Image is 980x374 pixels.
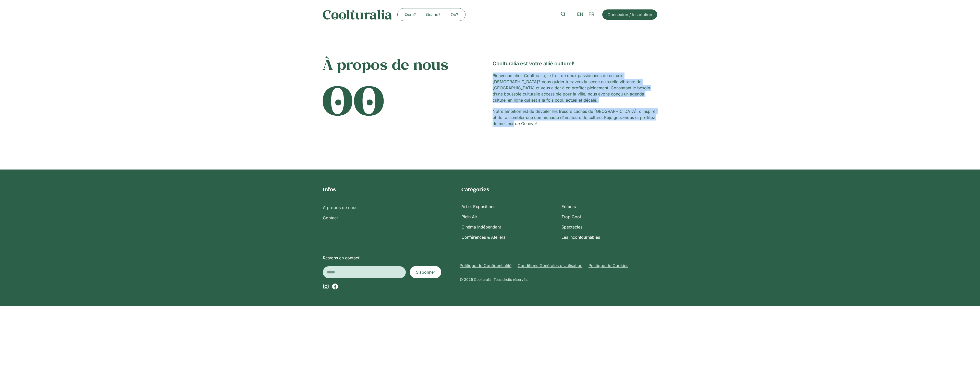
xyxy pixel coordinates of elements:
[561,212,657,222] a: Trop Cool
[323,56,487,73] h1: À propos de nous
[323,186,453,193] h2: Infos
[323,255,455,261] p: Restons en contact!
[602,9,657,20] a: Connexion / Inscription
[421,10,446,19] a: Quand?
[323,202,453,223] nav: Menu
[607,11,652,18] span: Connexion / Inscription
[589,262,628,269] a: Politique de Cookies
[461,201,557,212] a: Art et Expositions
[410,266,441,278] button: S’abonner
[461,186,657,193] h2: Catégories
[561,222,657,232] a: Spectacles
[323,202,453,213] a: À propos de nous
[589,12,594,17] span: FR
[323,266,441,278] form: New Form
[446,10,463,19] a: Où?
[461,232,557,242] a: Conférences & Ateliers
[493,108,657,127] p: Notre ambition est de dévoiler les trésors cachés de [GEOGRAPHIC_DATA], d’inspirer et de rassembl...
[586,11,597,18] a: FR
[518,262,582,269] a: Conditions Générales d’Utilisation
[460,262,511,269] a: Politique de Confidentialité
[460,277,657,282] div: © 2025 Coolturalia. Tous droits réservés.
[416,269,435,275] span: S’abonner
[323,213,453,223] a: Contact
[574,11,586,18] a: EN
[460,262,657,269] nav: Menu
[400,10,421,19] a: Quoi?
[493,73,657,103] p: Bienvenue chez Coolturalia, le fruit de deux passionnées de culture. [DEMOGRAPHIC_DATA]? Vous gui...
[561,232,657,242] a: Les Incontournables
[577,12,583,17] span: EN
[461,212,557,222] a: Plein Air
[493,60,657,67] p: Coolturalia est votre allié culturel!
[461,201,657,242] nav: Menu
[561,201,657,212] a: Enfants
[400,10,463,19] nav: Menu
[461,222,557,232] a: Cinéma Indépendant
